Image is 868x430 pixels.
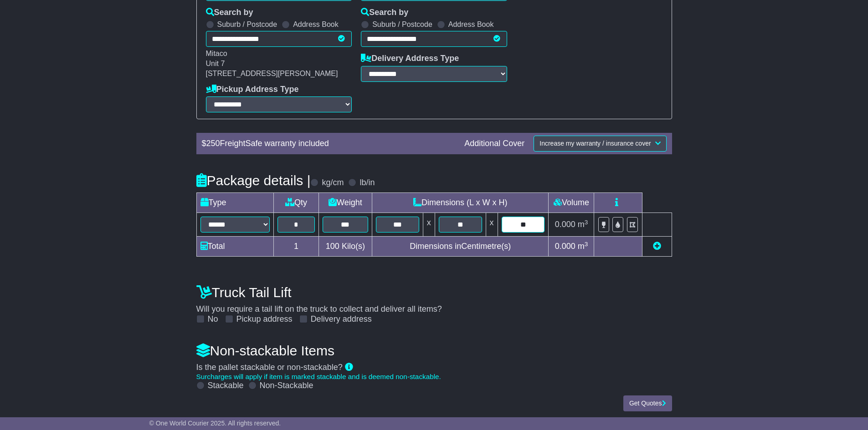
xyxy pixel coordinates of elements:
td: Kilo(s) [318,237,372,257]
span: Mitaco [206,50,227,57]
label: Search by [206,8,253,18]
sup: 3 [585,241,588,248]
span: Increase my warranty / insurance cover [539,140,651,147]
button: Increase my warranty / insurance cover [534,136,666,152]
sup: 3 [585,219,588,226]
div: Surcharges will apply if item is marked stackable and is deemed non-stackable. [196,373,672,381]
a: Add new item [653,242,661,251]
td: x [423,213,435,237]
button: Get Quotes [623,395,672,411]
label: Address Book [448,20,494,29]
label: kg/cm [322,178,344,188]
span: © One World Courier 2025. All rights reserved. [149,420,281,427]
label: Suburb / Postcode [217,20,277,29]
span: 100 [326,242,339,251]
td: Type [196,193,273,213]
span: 250 [206,139,220,148]
span: Is the pallet stackable or non-stackable? [196,363,343,372]
label: No [208,314,218,324]
label: Non-Stackable [260,381,313,391]
label: Search by [361,8,408,18]
label: lb/in [360,178,375,188]
td: 1 [273,237,318,257]
span: Unit 7 [206,60,225,67]
h4: Truck Tail Lift [196,285,672,300]
div: $ FreightSafe warranty included [197,139,460,149]
td: Volume [549,193,594,213]
div: Will you require a tail lift on the truck to collect and deliver all items? [192,280,677,324]
td: Weight [318,193,372,213]
label: Delivery Address Type [361,54,459,64]
span: 0.000 [555,220,575,229]
label: Suburb / Postcode [372,20,432,29]
label: Address Book [293,20,339,29]
span: m [578,220,588,229]
div: Additional Cover [460,139,529,149]
td: Qty [273,193,318,213]
td: Total [196,237,273,257]
td: x [486,213,498,237]
h4: Non-stackable Items [196,343,672,358]
label: Delivery address [311,314,372,324]
span: m [578,242,588,251]
span: [STREET_ADDRESS][PERSON_NAME] [206,70,338,77]
span: 0.000 [555,242,575,251]
td: Dimensions (L x W x H) [372,193,549,213]
label: Pickup Address Type [206,85,299,95]
h4: Package details | [196,173,311,188]
label: Pickup address [236,314,293,324]
td: Dimensions in Centimetre(s) [372,237,549,257]
label: Stackable [208,381,244,391]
